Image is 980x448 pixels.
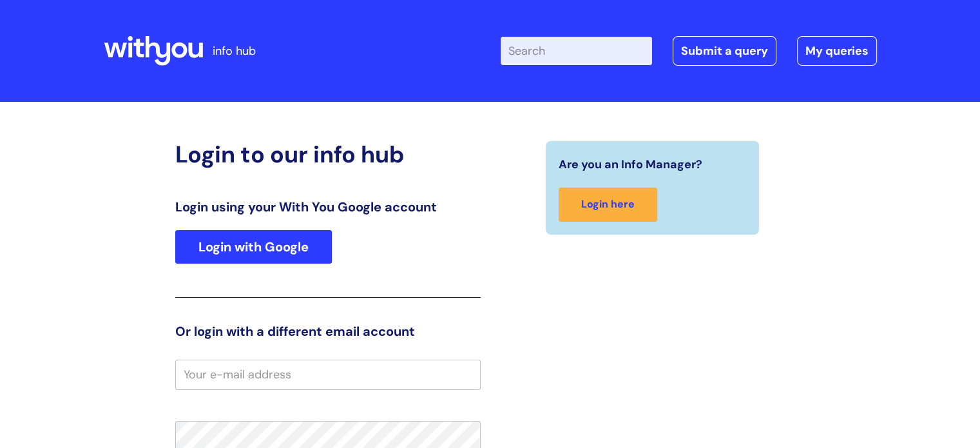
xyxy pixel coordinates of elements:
[559,154,702,175] span: Are you an Info Manager?
[175,230,332,264] a: Login with Google
[175,141,481,168] h2: Login to our info hub
[175,360,481,389] input: Your e-mail address
[797,36,877,66] a: My queries
[673,36,776,66] a: Submit a query
[175,324,481,339] h3: Or login with a different email account
[213,41,256,61] p: info hub
[175,199,481,215] h3: Login using your With You Google account
[559,188,657,222] a: Login here
[501,37,652,65] input: Search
